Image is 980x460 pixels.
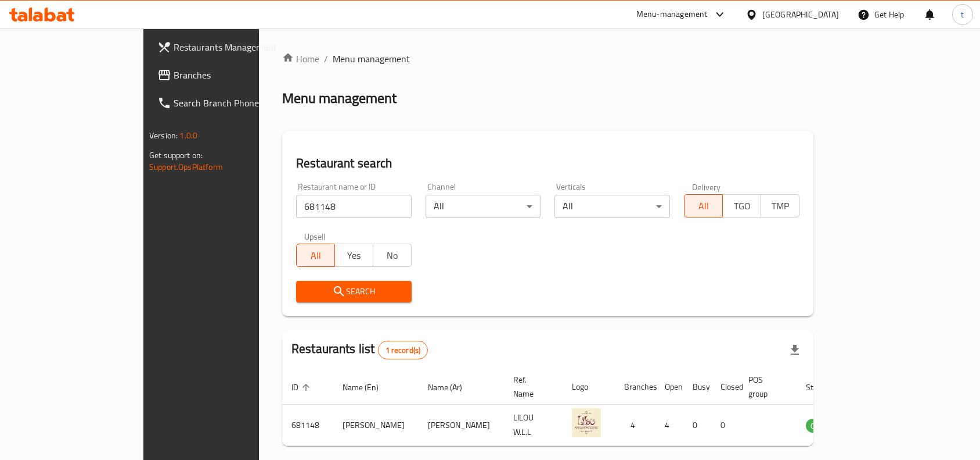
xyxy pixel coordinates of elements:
a: Search Branch Phone [148,89,307,117]
img: Lilou Artisan Patisserie [572,408,601,437]
button: All [296,244,335,267]
span: Yes [340,247,369,264]
button: No [373,244,412,267]
span: TMP [766,198,795,215]
button: Search [296,281,412,302]
span: 1 record(s) [379,345,428,356]
button: All [684,194,723,217]
span: All [301,247,330,264]
button: Yes [334,244,373,267]
span: Status [806,380,844,394]
div: Export file [781,336,809,364]
span: Menu management [333,52,410,66]
span: 1.0.0 [179,128,197,143]
div: Total records count [378,341,428,359]
span: Search Branch Phone [174,96,298,110]
th: Busy [683,369,711,405]
span: ID [291,380,314,394]
span: t [961,8,964,21]
span: All [689,198,718,215]
a: Branches [148,61,307,89]
td: [PERSON_NAME] [419,405,504,446]
td: 4 [615,405,655,446]
div: [GEOGRAPHIC_DATA] [762,8,839,21]
div: OPEN [806,419,834,433]
input: Search for restaurant name or ID.. [296,195,412,218]
span: Version: [149,128,178,143]
h2: Menu management [282,89,397,108]
nav: breadcrumb [282,52,813,66]
button: TGO [722,194,761,217]
span: Restaurants Management [174,40,298,54]
span: Name (Ar) [428,380,477,394]
span: Name (En) [343,380,394,394]
label: Delivery [692,183,721,191]
label: Upsell [304,232,326,240]
a: Support.OpsPlatform [149,159,223,174]
span: Branches [174,68,298,82]
td: 4 [655,405,683,446]
td: 0 [683,405,711,446]
button: TMP [761,194,799,217]
span: TGO [727,198,756,215]
span: Ref. Name [513,373,549,401]
div: All [554,195,670,218]
td: 681148 [282,405,333,446]
th: Branches [615,369,655,405]
th: Logo [563,369,615,405]
h2: Restaurant search [296,155,799,172]
h2: Restaurants list [291,340,428,359]
td: [PERSON_NAME] [333,405,419,446]
td: LILOU W.L.L [504,405,563,446]
table: enhanced table [282,369,898,446]
span: POS group [748,373,783,401]
span: Get support on: [149,148,203,163]
div: All [426,195,541,218]
td: 0 [711,405,739,446]
th: Closed [711,369,739,405]
span: Search [305,284,402,299]
th: Open [655,369,683,405]
div: Menu-management [636,8,708,22]
li: / [324,52,328,66]
span: OPEN [806,419,834,433]
span: No [378,247,407,264]
a: Restaurants Management [148,33,307,61]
